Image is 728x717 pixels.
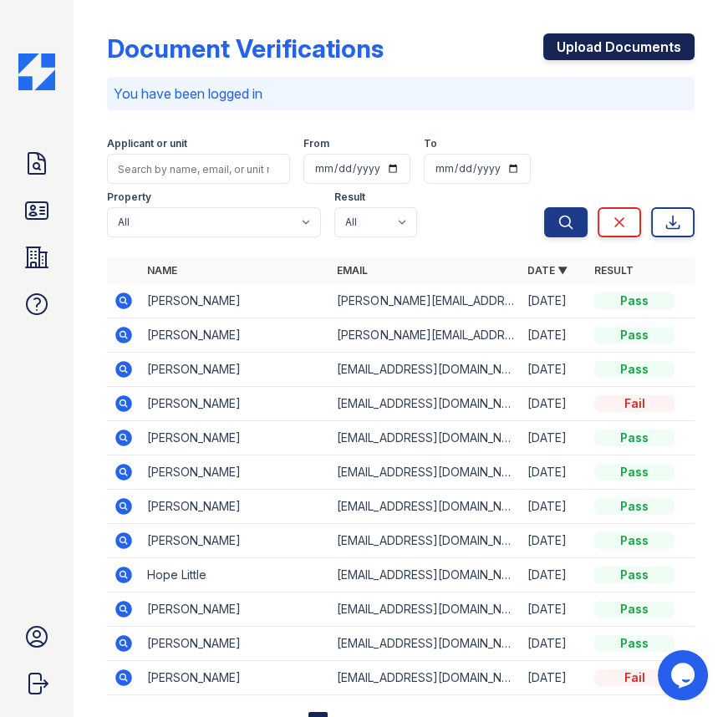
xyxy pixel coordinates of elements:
div: Fail [594,669,675,686]
td: [PERSON_NAME] [140,421,331,455]
td: [DATE] [521,558,588,592]
td: [EMAIL_ADDRESS][DOMAIN_NAME] [330,524,521,558]
input: Search by name, email, or unit number [107,154,290,184]
td: [DATE] [521,592,588,627]
td: [EMAIL_ADDRESS][DOMAIN_NAME] [330,455,521,490]
td: [EMAIL_ADDRESS][DOMAIN_NAME] [330,592,521,627]
div: Fail [594,395,675,412]
div: Pass [594,567,675,583]
td: [PERSON_NAME] [140,490,331,524]
td: [DATE] [521,524,588,558]
label: Property [107,191,151,204]
td: [DATE] [521,490,588,524]
td: [PERSON_NAME] [140,524,331,558]
img: CE_Icon_Blue-c292c112584629df590d857e76928e9f676e5b41ef8f769ba2f05ee15b207248.png [18,53,55,90]
div: Pass [594,430,675,446]
div: Document Verifications [107,33,384,64]
div: Pass [594,327,675,343]
td: [DATE] [521,284,588,318]
td: [DATE] [521,387,588,421]
label: To [424,137,437,150]
div: Pass [594,601,675,618]
td: [DATE] [521,421,588,455]
a: Upload Documents [543,33,695,60]
td: [PERSON_NAME] [140,353,331,387]
td: Hope Little [140,558,331,592]
p: You have been logged in [114,84,688,104]
td: [PERSON_NAME][EMAIL_ADDRESS][PERSON_NAME][DOMAIN_NAME] [330,318,521,353]
a: Result [594,264,634,277]
td: [PERSON_NAME] [140,627,331,661]
td: [DATE] [521,353,588,387]
td: [EMAIL_ADDRESS][DOMAIN_NAME] [330,627,521,661]
div: Pass [594,635,675,652]
td: [EMAIL_ADDRESS][DOMAIN_NAME] [330,387,521,421]
td: [DATE] [521,627,588,661]
td: [PERSON_NAME] [140,387,331,421]
td: [EMAIL_ADDRESS][DOMAIN_NAME] [330,421,521,455]
div: Pass [594,498,675,515]
a: Date ▼ [527,264,568,277]
div: Pass [594,464,675,481]
td: [EMAIL_ADDRESS][DOMAIN_NAME] [330,490,521,524]
a: Email [337,264,368,277]
td: [EMAIL_ADDRESS][DOMAIN_NAME] [330,353,521,387]
td: [PERSON_NAME] [140,455,331,490]
td: [PERSON_NAME] [140,661,331,695]
td: [DATE] [521,318,588,353]
td: [DATE] [521,661,588,695]
td: [PERSON_NAME][EMAIL_ADDRESS][DOMAIN_NAME] [330,284,521,318]
td: [PERSON_NAME] [140,592,331,627]
td: [PERSON_NAME] [140,318,331,353]
td: [DATE] [521,455,588,490]
label: Applicant or unit [107,137,187,150]
td: [EMAIL_ADDRESS][DOMAIN_NAME] [330,558,521,592]
label: Result [334,191,365,204]
div: Pass [594,361,675,378]
a: Name [147,264,177,277]
iframe: chat widget [658,650,711,700]
td: [PERSON_NAME] [140,284,331,318]
div: Pass [594,532,675,549]
div: Pass [594,292,675,309]
td: [EMAIL_ADDRESS][DOMAIN_NAME] [330,661,521,695]
label: From [303,137,329,150]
